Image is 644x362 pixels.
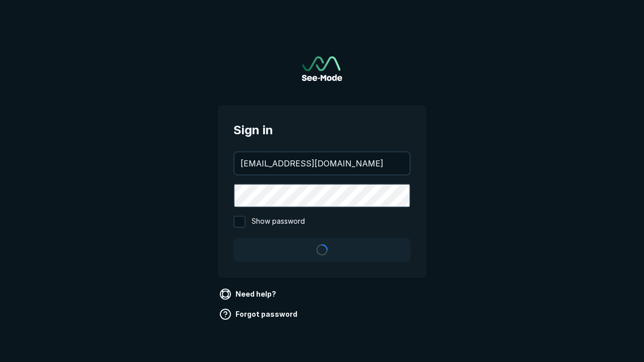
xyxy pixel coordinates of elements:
a: Forgot password [217,306,301,322]
input: your@email.com [234,152,410,174]
span: Sign in [233,121,411,139]
span: Show password [252,216,305,228]
a: Go to sign in [302,56,342,81]
img: See-Mode Logo [302,56,342,81]
a: Need help? [217,286,280,302]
